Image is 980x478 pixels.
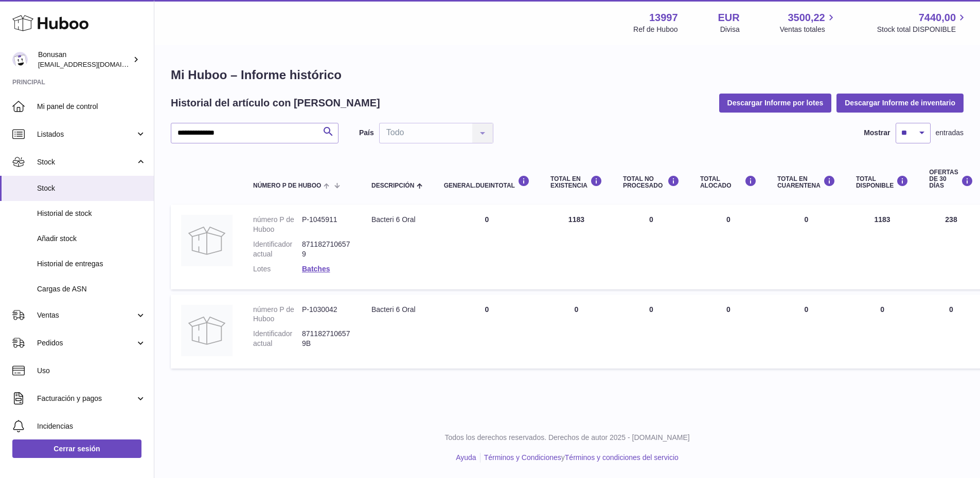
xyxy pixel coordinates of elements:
[613,205,690,289] td: 0
[253,264,302,274] dt: Lotes
[550,175,602,189] div: Total en EXISTENCIA
[633,25,678,34] div: Ref de Huboo
[37,259,146,269] span: Historial de entregas
[719,94,832,112] button: Descargar Informe por lotes
[371,305,423,315] div: Bacteri 6 Oral
[434,295,540,369] td: 0
[37,310,135,320] span: Ventas
[37,338,135,348] span: Pedidos
[253,305,302,324] dt: número P de Huboo
[37,234,146,244] span: Añadir stock
[359,128,374,138] label: País
[780,25,837,34] span: Ventas totales
[700,175,757,189] div: Total ALOCADO
[484,453,561,462] a: Términos y Condiciones
[253,329,302,348] dt: Identificador actual
[565,453,679,462] a: Términos y condiciones del servicio
[163,433,972,443] p: Todos los derechos reservados. Derechos de autor 2025 - [DOMAIN_NAME]
[37,209,146,218] span: Historial de stock
[37,366,146,376] span: Uso
[434,205,540,289] td: 0
[302,305,351,324] dd: P-1030042
[613,295,690,369] td: 0
[805,305,809,314] span: 0
[788,11,825,25] span: 3500,22
[444,175,530,189] div: general.dueInTotal
[777,175,835,189] div: Total en CUARENTENA
[12,439,141,458] a: Cerrar sesión
[37,394,135,403] span: Facturación y pagos
[718,11,740,25] strong: EUR
[37,284,146,294] span: Cargas de ASN
[480,453,679,463] li: y
[846,205,919,289] td: 1183
[846,295,919,369] td: 0
[877,25,968,34] span: Stock total DISPONIBLE
[856,175,908,189] div: Total DISPONIBLE
[836,94,964,112] button: Descargar Informe de inventario
[171,96,380,110] h2: Historial del artículo con [PERSON_NAME]
[456,453,476,462] a: Ayuda
[805,215,809,224] span: 0
[371,182,414,189] span: Descripción
[302,265,330,273] a: Batches
[37,102,146,112] span: Mi panel de control
[37,183,146,193] span: Stock
[864,128,890,138] label: Mostrar
[929,169,973,190] div: OFERTAS DE 30 DÍAS
[649,11,678,25] strong: 13997
[302,329,351,348] dd: 8711827106579B
[690,295,767,369] td: 0
[181,305,233,356] img: product image
[540,205,613,289] td: 1183
[37,421,146,431] span: Incidencias
[877,11,968,34] a: 7440,00 Stock total DISPONIBLE
[936,128,964,138] span: entradas
[302,215,351,234] dd: P-1045911
[690,205,767,289] td: 0
[720,25,740,34] div: Divisa
[38,60,151,68] span: [EMAIL_ADDRESS][DOMAIN_NAME]
[171,67,964,83] h1: Mi Huboo – Informe histórico
[780,11,837,34] a: 3500,22 Ventas totales
[253,182,321,189] span: número P de Huboo
[37,130,135,139] span: Listados
[12,52,28,67] img: info@bonusan.es
[253,215,302,234] dt: número P de Huboo
[37,157,135,167] span: Stock
[540,295,613,369] td: 0
[38,50,131,69] div: Bonusan
[253,240,302,259] dt: Identificador actual
[302,240,351,259] dd: 8711827106579
[181,215,233,266] img: product image
[623,175,680,189] div: Total NO PROCESADO
[371,215,423,225] div: Bacteri 6 Oral
[919,11,956,25] span: 7440,00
